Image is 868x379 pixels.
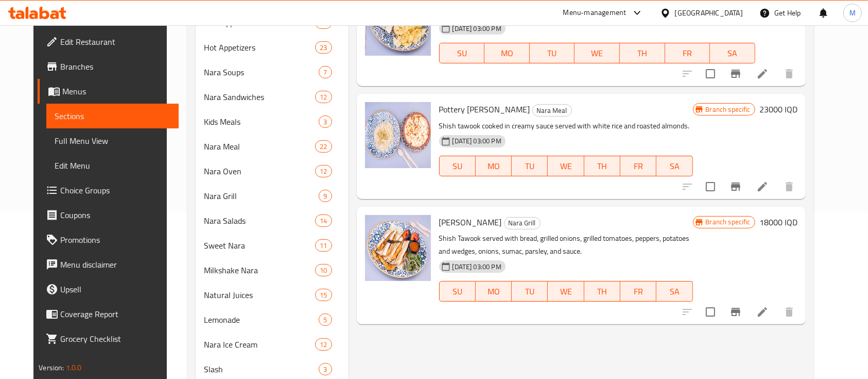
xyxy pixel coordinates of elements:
[656,281,692,302] button: SA
[38,29,179,54] a: Edit Restaurant
[661,159,688,174] span: SA
[204,264,315,276] span: Milkshake Nara
[723,300,748,324] button: Branch-specific-item
[675,7,743,19] div: [GEOGRAPHIC_DATA]
[319,68,331,77] span: 7
[700,63,721,85] span: Select to update
[196,109,348,134] div: Kids Meals3
[315,264,332,276] div: items
[439,156,476,176] button: SU
[316,340,331,350] span: 12
[46,128,179,153] a: Full Menu View
[204,165,315,177] div: Nara Oven
[204,140,315,153] span: Nara Meal
[204,41,315,54] div: Hot Appetizers
[66,361,82,374] span: 1.0.0
[624,284,652,299] span: FR
[534,46,571,61] span: TU
[315,165,332,177] div: items
[530,43,575,63] button: TU
[533,105,571,117] span: Nara Meal
[204,338,315,351] div: Nara Ice Cream
[316,290,331,300] span: 15
[620,43,665,63] button: TH
[563,7,627,19] div: Menu-management
[777,61,802,86] button: delete
[196,233,348,258] div: Sweet Nara11
[714,46,751,61] span: SA
[204,363,319,375] span: Slash
[204,190,319,202] span: Nara Grill
[444,46,481,61] span: SU
[319,314,332,326] div: items
[756,68,769,80] a: Edit menu item
[315,239,332,252] div: items
[476,156,512,176] button: MO
[38,54,179,79] a: Branches
[204,66,319,78] span: Nara Soups
[315,140,332,153] div: items
[579,46,616,61] span: WE
[196,283,348,307] div: Natural Juices15
[316,43,331,53] span: 23
[204,215,315,227] span: Nara Salads
[319,190,332,202] div: items
[60,234,170,246] span: Promotions
[60,209,170,221] span: Coupons
[759,215,797,229] h6: 18000 IQD
[723,61,748,86] button: Branch-specific-item
[196,85,348,109] div: Nara Sandwiches12
[365,215,431,281] img: Shish Tawook
[700,301,721,323] span: Select to update
[196,60,348,85] div: Nara Soups7
[196,35,348,60] div: Hot Appetizers23
[60,258,170,271] span: Menu disclaimer
[588,284,616,299] span: TH
[319,66,332,78] div: items
[316,167,331,176] span: 12
[204,314,319,326] span: Lemonade
[624,46,661,61] span: TH
[439,120,693,133] p: Shish tawook cooked in creamy sauce served with white rice and roasted almonds.
[439,281,476,302] button: SU
[700,176,721,197] span: Select to update
[476,281,512,302] button: MO
[60,60,170,73] span: Branches
[552,284,580,299] span: WE
[480,159,508,174] span: MO
[38,302,179,326] a: Coverage Report
[548,281,584,302] button: WE
[702,105,755,114] span: Branch specific
[46,104,179,128] a: Sections
[204,116,319,128] span: Kids Meals
[480,284,508,299] span: MO
[38,252,179,277] a: Menu disclaimer
[552,159,580,174] span: WE
[60,308,170,320] span: Coverage Report
[505,217,540,229] span: Nara Grill
[60,36,170,48] span: Edit Restaurant
[516,159,544,174] span: TU
[439,215,502,230] span: [PERSON_NAME]
[204,239,315,252] span: Sweet Nara
[38,203,179,227] a: Coupons
[777,300,802,324] button: delete
[512,156,548,176] button: TU
[204,91,315,103] span: Nara Sandwiches
[196,159,348,184] div: Nara Oven12
[723,174,748,199] button: Branch-specific-item
[624,159,652,174] span: FR
[55,159,170,172] span: Edit Menu
[489,46,526,61] span: MO
[669,46,706,61] span: FR
[315,41,332,54] div: items
[204,289,315,301] span: Natural Juices
[849,7,856,19] span: M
